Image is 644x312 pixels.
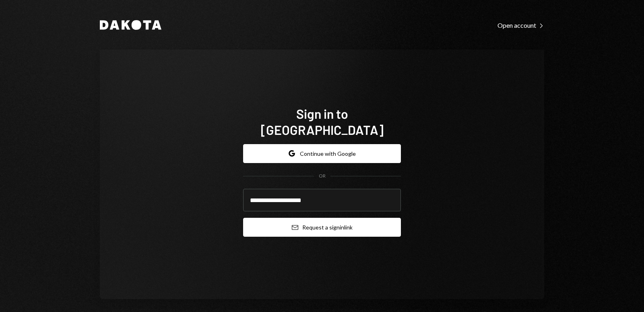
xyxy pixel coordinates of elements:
div: Open account [497,21,544,29]
a: Open account [497,21,544,29]
button: Request a signinlink [243,218,401,237]
div: OR [319,173,326,180]
h1: Sign in to [GEOGRAPHIC_DATA] [243,105,401,138]
button: Continue with Google [243,144,401,163]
